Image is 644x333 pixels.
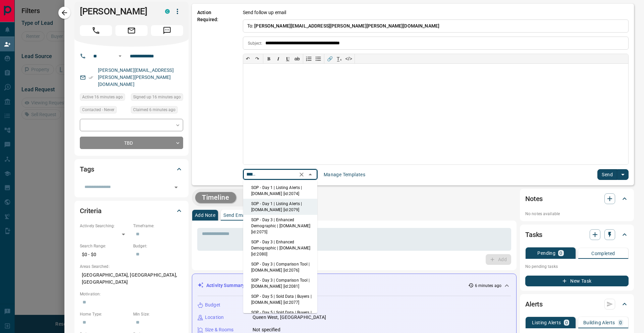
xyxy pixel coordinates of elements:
div: condos.ca [165,9,170,14]
div: split button [597,169,629,180]
p: 0 [619,320,622,325]
p: Completed [591,251,615,256]
button: ↷ [253,54,262,63]
div: Wed Oct 15 2025 [131,106,183,115]
button: Close [306,170,315,179]
button: 𝐔 [283,54,292,63]
p: Send follow up email [243,9,286,16]
button: Timeline [195,192,236,203]
p: No notes available [525,211,629,217]
span: 𝐔 [286,56,289,61]
p: Add Note [195,213,215,218]
a: [PERSON_NAME][EMAIL_ADDRESS][PERSON_NAME][PERSON_NAME][DOMAIN_NAME] [98,67,174,87]
p: Activity Summary [206,282,245,289]
p: Action Required: [197,9,233,180]
p: Pending [537,251,555,255]
button: Open [171,183,181,192]
div: Tags [80,161,183,177]
button: Clear [297,170,306,179]
span: Message [151,25,183,36]
div: Activity Summary6 minutes ago [198,279,511,292]
h1: [PERSON_NAME] [80,6,155,17]
button: New Task [525,276,629,286]
button: Bullet list [314,54,323,63]
li: SOP - Day 3 | Comparison Tool | [DOMAIN_NAME] [id:2076] [243,259,317,275]
p: $0 - $0 [80,249,130,260]
p: [GEOGRAPHIC_DATA], [GEOGRAPHIC_DATA], [GEOGRAPHIC_DATA] [80,270,183,288]
span: [PERSON_NAME][EMAIL_ADDRESS][PERSON_NAME][PERSON_NAME][DOMAIN_NAME] [254,23,439,29]
li: SOP - Day 5 | Sold Data | Buyers | [DOMAIN_NAME] [id:2082] [243,307,317,324]
h2: Tasks [525,229,542,240]
p: Actively Searching: [80,223,130,229]
button: Manage Templates [320,169,369,180]
div: Wed Oct 15 2025 [80,93,127,103]
h2: Alerts [525,299,543,310]
p: Timeframe: [133,223,183,229]
p: 6 minutes ago [475,283,501,289]
button: </> [344,54,354,63]
button: T̲ₓ [335,54,344,63]
button: Campaigns [239,192,287,203]
p: Areas Searched: [80,264,183,270]
span: Claimed 6 minutes ago [133,106,175,113]
h2: Criteria [80,205,102,216]
li: SOP - Day 1 | Listing Alerts | [DOMAIN_NAME] [id:2074] [243,183,317,199]
p: Search Range: [80,243,130,249]
p: Min Size: [133,311,183,317]
p: 0 [559,251,562,255]
svg: Email Verified [89,75,93,80]
span: Active 16 minutes ago [82,94,123,100]
p: Listing Alerts [532,320,561,325]
p: Location [205,314,224,321]
h2: Notes [525,193,543,204]
button: Send [597,169,617,180]
li: SOP - Day 3 | Comparison Tool | [DOMAIN_NAME] [id:2081] [243,275,317,291]
li: SOP - Day 3 | Enhanced Demographic | [DOMAIN_NAME] [id:2080] [243,237,317,259]
p: Budget: [133,243,183,249]
p: Send Email [223,213,248,218]
button: 𝐁 [264,54,274,63]
button: ↶ [243,54,253,63]
p: Home Type: [80,311,130,317]
button: Numbered list [304,54,314,63]
button: 𝑰 [274,54,283,63]
li: SOP - Day 3 | Enhanced Demographic | [DOMAIN_NAME] [id:2075] [243,215,317,237]
span: Email [115,25,148,36]
p: 0 [565,320,568,325]
button: ab [292,54,302,63]
p: Building Alerts [583,320,615,325]
span: Signed up 16 minutes ago [133,94,181,100]
span: Contacted - Never [82,106,114,113]
div: Criteria [80,203,183,219]
li: SOP - Day 1 | Listing Alerts | [DOMAIN_NAME] [id:2079] [243,199,317,215]
p: No pending tasks [525,261,629,272]
p: Budget [205,301,220,308]
p: To: [243,19,629,33]
div: TBD [80,137,183,149]
p: Subject: [248,40,263,46]
button: 🔗 [325,54,335,63]
div: Alerts [525,296,629,312]
li: SOP - Day 5 | Sold Data | Buyers | [DOMAIN_NAME] [id:2077] [243,291,317,307]
h2: Tags [80,164,94,175]
p: Queen West, [GEOGRAPHIC_DATA] [253,314,326,321]
s: ab [294,56,300,61]
div: Notes [525,191,629,207]
div: Wed Oct 15 2025 [131,93,183,103]
span: Call [80,25,112,36]
p: Motivation: [80,291,183,297]
div: Tasks [525,227,629,243]
button: Open [116,52,124,60]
